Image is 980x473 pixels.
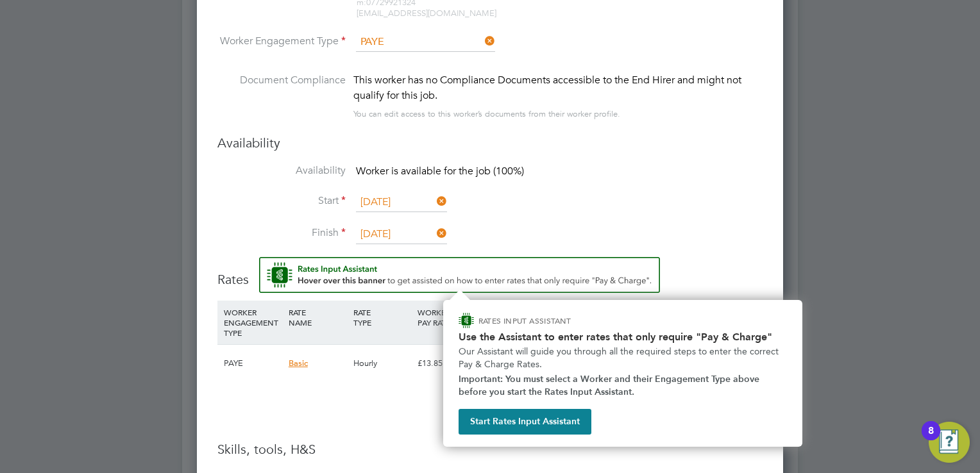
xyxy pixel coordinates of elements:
label: Start [217,194,346,208]
label: Document Compliance [217,72,346,119]
button: Start Rates Input Assistant [459,409,591,435]
p: Our Assistant will guide you through all the required steps to enter the correct Pay & Charge Rates. [459,345,787,370]
h3: Availability [217,135,763,151]
div: WORKER ENGAGEMENT TYPE [221,301,285,344]
strong: Important: You must select a Worker and their Engagement Type above before you start the Rates In... [459,374,762,397]
label: Finish [217,226,346,240]
span: Basic [289,358,308,369]
input: Select one [356,193,447,212]
span: [EMAIL_ADDRESS][DOMAIN_NAME] [357,8,496,19]
p: RATES INPUT ASSISTANT [478,315,639,326]
div: PAYE [221,345,285,382]
button: Open Resource Center, 8 new notifications [929,422,970,463]
label: Availability [217,164,346,178]
span: Worker is available for the job (100%) [356,165,524,178]
div: £13.85 [414,345,479,382]
h3: Skills, tools, H&S [217,441,763,458]
div: Hourly [350,345,415,382]
h3: Rates [217,257,763,288]
div: WORKER PAY RATE [414,301,479,334]
div: How to input Rates that only require Pay & Charge [443,300,802,447]
div: This worker has no Compliance Documents accessible to the End Hirer and might not qualify for thi... [353,72,763,103]
div: You can edit access to this worker’s documents from their worker profile. [353,106,620,122]
label: Worker Engagement Type [217,35,346,48]
div: RATE NAME [285,301,350,334]
button: Rate Assistant [259,257,660,293]
input: Select one [356,225,447,244]
img: ENGAGE Assistant Icon [459,313,474,328]
div: RATE TYPE [350,301,415,334]
div: 8 [928,431,934,447]
input: Select one [356,33,495,52]
h2: Use the Assistant to enter rates that only require "Pay & Charge" [459,331,787,343]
